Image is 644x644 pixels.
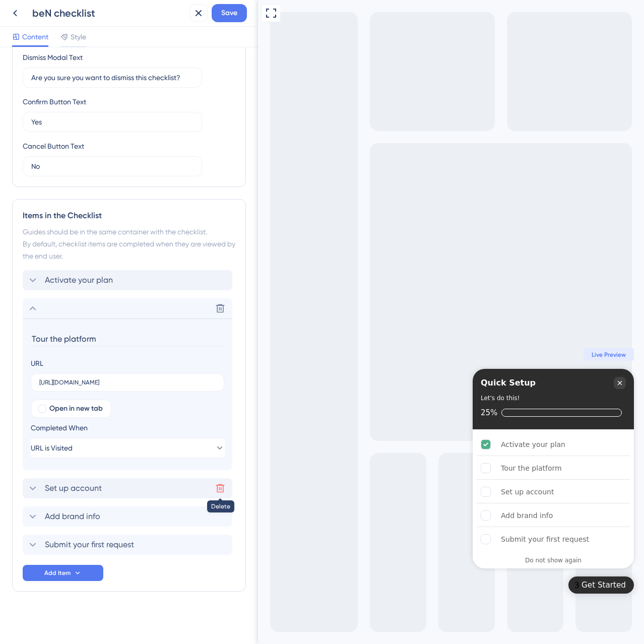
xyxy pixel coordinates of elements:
[223,408,239,417] div: 25%
[219,504,372,527] div: Add brand info is incomplete.
[356,377,368,389] div: Close Checklist
[45,510,100,523] span: Add brand info
[243,486,296,498] div: Set up account
[31,161,194,172] input: Type the value
[44,569,71,577] span: Add Item
[215,429,376,549] div: Checklist items
[23,140,84,152] div: Cancel Button Text
[223,393,262,403] div: Let's do this!
[310,576,376,594] div: Open Get Started checklist, remaining modules: 3
[243,438,307,450] div: Activate your plan
[221,7,237,19] span: Save
[215,369,376,568] div: Checklist Container
[31,442,73,454] span: URL is Visited
[23,210,235,222] div: Items in the Checklist
[23,96,86,108] div: Confirm Button Text
[45,274,113,286] span: Activate your plan
[31,357,43,369] div: URL
[39,379,216,386] input: your.website.com/path
[23,51,83,63] div: Dismiss Modal Text
[71,31,86,43] span: Style
[45,539,134,551] span: Submit your first request
[223,408,368,417] div: Checklist progress: 25%
[49,403,103,415] span: Open in new tab
[31,116,194,127] input: Type the value
[219,481,372,503] div: Set up account is incomplete.
[23,565,103,581] button: Add Item
[45,482,102,494] span: Set up account
[243,509,295,522] div: Add brand info
[223,377,278,389] div: Quick Setup
[31,331,226,347] input: Header
[243,462,304,474] div: Tour the platform
[212,4,247,22] button: Save
[31,422,225,434] div: Completed When
[31,72,194,83] input: Type the value
[219,457,372,480] div: Tour the platform is incomplete.
[316,581,321,590] div: 3
[22,31,48,43] span: Content
[31,438,225,458] button: URL is Visited
[23,226,235,262] div: Guides should be in the same container with the checklist. By default, checklist items are comple...
[267,556,324,564] div: Do not show again
[219,433,372,456] div: Activate your plan is complete.
[243,533,331,545] div: Submit your first request
[334,351,368,359] span: Live Preview
[32,6,185,20] div: beN checklist
[324,580,368,590] div: Get Started
[219,528,372,550] div: Submit your first request is incomplete.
